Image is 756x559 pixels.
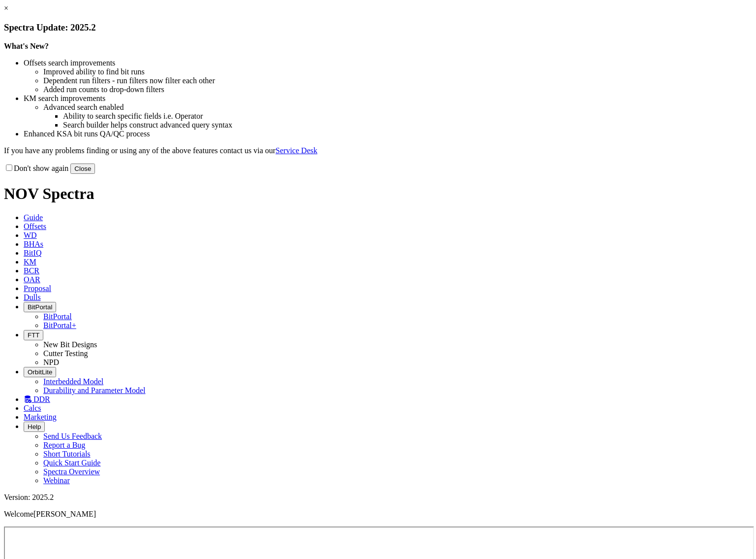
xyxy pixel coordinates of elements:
[43,467,100,476] a: Spectra Overview
[4,185,752,203] h1: NOV Spectra
[24,293,41,301] span: Dulls
[4,164,68,172] label: Don't show again
[6,164,12,171] input: Don't show again
[43,340,97,349] a: New Bit Designs
[24,275,40,284] span: OAR
[28,331,39,339] span: FTT
[24,231,37,239] span: WD
[43,441,85,449] a: Report a Bug
[24,404,41,412] span: Calcs
[28,368,52,376] span: OrbitLite
[4,493,752,502] div: Version: 2025.2
[43,349,88,358] a: Cutter Testing
[63,112,752,121] li: Ability to search specific fields i.e. Operator
[43,476,70,485] a: Webinar
[24,213,43,222] span: Guide
[4,510,752,519] p: Welcome
[28,303,52,311] span: BitPortal
[24,284,51,293] span: Proposal
[28,423,41,430] span: Help
[24,59,752,67] li: Offsets search improvements
[33,395,50,403] span: DDR
[43,377,103,386] a: Interbedded Model
[43,85,752,94] li: Added run counts to drop-down filters
[43,76,752,85] li: Dependent run filters - run filters now filter each other
[43,67,752,76] li: Improved ability to find bit runs
[43,312,72,321] a: BitPortal
[4,42,49,50] strong: What's New?
[43,103,752,112] li: Advanced search enabled
[70,164,95,174] button: Close
[4,22,752,33] h3: Spectra Update: 2025.2
[43,450,91,458] a: Short Tutorials
[24,240,43,248] span: BHAs
[4,4,8,12] a: ×
[43,459,100,467] a: Quick Start Guide
[43,432,102,440] a: Send Us Feedback
[24,94,752,103] li: KM search improvements
[24,222,46,230] span: Offsets
[24,130,752,138] li: Enhanced KSA bit runs QA/QC process
[276,146,317,155] a: Service Desk
[43,358,59,366] a: NPD
[43,386,146,395] a: Durability and Parameter Model
[24,266,39,275] span: BCR
[33,510,96,518] span: [PERSON_NAME]
[24,413,57,421] span: Marketing
[24,249,41,257] span: BitIQ
[63,121,752,130] li: Search builder helps construct advanced query syntax
[4,146,752,155] p: If you have any problems finding or using any of the above features contact us via our
[24,258,36,266] span: KM
[43,321,76,329] a: BitPortal+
